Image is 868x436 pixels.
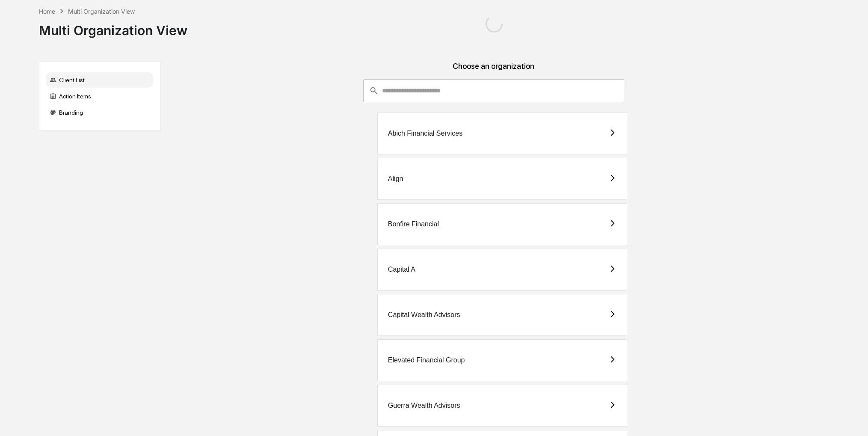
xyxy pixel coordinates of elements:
[388,356,465,364] div: Elevated Financial Group
[46,105,153,120] div: Branding
[39,16,187,38] div: Multi Organization View
[388,402,460,409] div: Guerra Wealth Advisors
[388,311,460,319] div: Capital Wealth Advisors
[46,72,153,88] div: Client List
[46,89,153,104] div: Action Items
[388,220,439,228] div: Bonfire Financial
[167,62,820,79] div: Choose an organization
[39,8,55,15] div: Home
[68,8,135,15] div: Multi Organization View
[363,79,624,102] div: consultant-dashboard__filter-organizations-search-bar
[388,175,403,183] div: Align
[388,266,415,273] div: Capital A
[388,130,462,137] div: Abich Financial Services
